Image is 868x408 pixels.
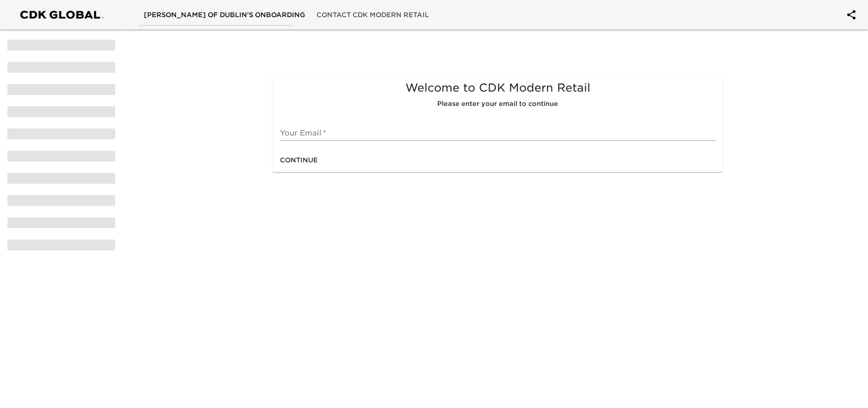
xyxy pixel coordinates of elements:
span: Continue [280,155,318,166]
span: [PERSON_NAME] of Dublin's Onboarding [144,9,305,21]
button: Continue [276,152,322,169]
span: Contact CDK Modern Retail [316,9,429,21]
button: account of current user [840,4,862,26]
h5: Welcome to CDK Modern Retail [280,80,715,95]
h6: Please enter your email to continue [280,99,715,109]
